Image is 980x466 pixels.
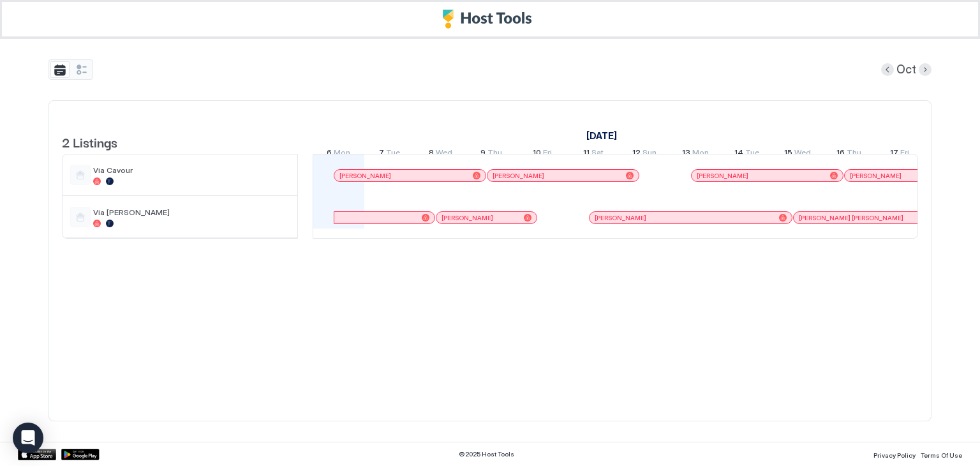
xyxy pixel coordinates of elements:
span: 8 [429,147,434,161]
span: Mon [334,147,350,161]
span: Oct [896,63,916,77]
span: 13 [682,147,690,161]
span: [PERSON_NAME] [595,214,646,222]
span: Mon [692,147,709,161]
span: Wed [436,147,452,161]
a: October 10, 2025 [530,145,555,163]
span: Via Cavour [93,165,290,175]
button: Next month [919,63,932,76]
span: © 2025 Host Tools [459,450,514,458]
span: Fri [900,147,909,161]
a: Privacy Policy [873,447,916,461]
span: Terms Of Use [921,451,962,459]
span: 2 Listings [62,132,117,151]
span: 9 [480,147,486,161]
span: 16 [836,147,845,161]
a: October 15, 2025 [781,145,814,163]
a: App Store [18,449,56,460]
a: October 9, 2025 [477,145,505,163]
span: Via [PERSON_NAME] [93,207,290,217]
div: Open Intercom Messenger [13,423,43,453]
span: 7 [379,147,384,161]
a: October 17, 2025 [887,145,912,163]
div: tab-group [48,59,93,80]
span: 6 [327,147,332,161]
span: Sun [642,147,657,161]
span: Wed [794,147,811,161]
span: Tue [386,147,400,161]
a: October 6, 2025 [323,145,353,163]
span: Fri [543,147,552,161]
a: October 6, 2025 [583,126,620,145]
a: October 13, 2025 [679,145,712,163]
span: [PERSON_NAME] [442,214,493,222]
span: [PERSON_NAME] [697,172,748,180]
a: October 11, 2025 [580,145,607,163]
span: Privacy Policy [873,451,916,459]
span: [PERSON_NAME] [493,172,544,180]
a: October 16, 2025 [833,145,865,163]
a: October 12, 2025 [629,145,660,163]
a: October 7, 2025 [376,145,403,163]
span: 11 [583,147,590,161]
span: Tue [745,147,759,161]
a: October 8, 2025 [426,145,456,163]
span: 10 [533,147,541,161]
span: [PERSON_NAME] [PERSON_NAME] [799,214,903,222]
span: 17 [890,147,898,161]
span: 12 [632,147,641,161]
span: Thu [487,147,502,161]
span: Thu [847,147,861,161]
a: Terms Of Use [921,447,962,461]
span: 14 [734,147,743,161]
span: 15 [784,147,792,161]
button: Previous month [881,63,894,76]
span: [PERSON_NAME] [339,172,391,180]
span: Sat [591,147,604,161]
span: [PERSON_NAME] [850,172,902,180]
a: Google Play Store [61,449,100,460]
a: October 14, 2025 [731,145,762,163]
